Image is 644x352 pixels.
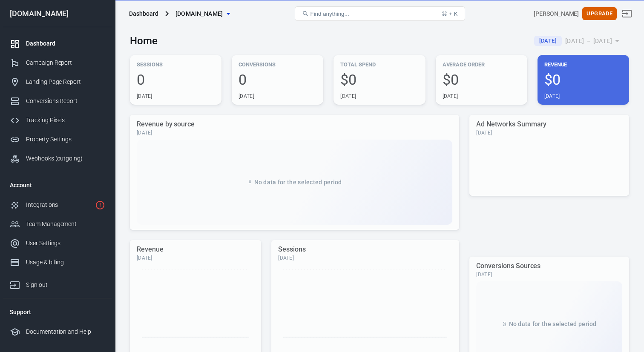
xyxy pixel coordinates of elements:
[3,130,112,149] a: Property Settings
[26,239,105,248] div: User Settings
[534,9,579,18] div: Account id: jKzc0AbW
[3,253,112,272] a: Usage & billing
[617,3,637,24] a: Sign out
[26,258,105,267] div: Usage & billing
[26,58,105,67] div: Campaign Report
[3,272,112,295] a: Sign out
[3,72,112,92] a: Landing Page Report
[26,220,105,229] div: Team Management
[3,34,112,53] a: Dashboard
[3,302,112,322] li: Support
[582,7,617,20] button: Upgrade
[442,11,457,17] div: ⌘ + K
[3,111,112,130] a: Tracking Pixels
[3,10,112,17] div: [DOMAIN_NAME]
[129,9,158,18] div: Dashboard
[3,149,112,168] a: Webhooks (outgoing)
[26,154,105,163] div: Webhooks (outgoing)
[26,116,105,125] div: Tracking Pixels
[26,97,105,106] div: Conversions Report
[175,9,223,19] span: vitorama.com
[295,6,465,21] button: Find anything...⌘ + K
[26,77,105,86] div: Landing Page Report
[95,200,105,210] svg: 1 networks not verified yet
[26,39,105,48] div: Dashboard
[26,280,105,289] div: Sign out
[310,11,349,17] span: Find anything...
[3,92,112,111] a: Conversions Report
[3,215,112,234] a: Team Management
[3,195,112,215] a: Integrations
[3,53,112,72] a: Campaign Report
[26,135,105,144] div: Property Settings
[26,200,92,209] div: Integrations
[3,175,112,195] li: Account
[3,234,112,253] a: User Settings
[130,35,158,47] h3: Home
[172,6,233,22] button: [DOMAIN_NAME]
[26,327,105,336] div: Documentation and Help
